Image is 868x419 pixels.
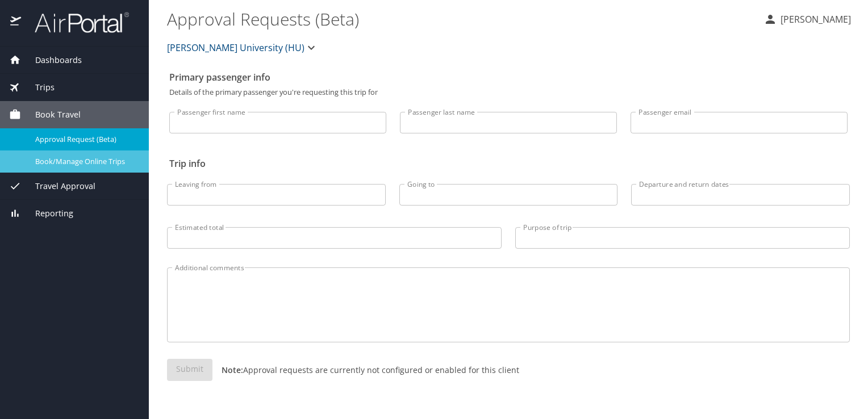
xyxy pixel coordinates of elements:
[167,1,754,36] h1: Approval Requests (Beta)
[35,156,135,167] span: Book/Manage Online Trips
[21,81,55,94] span: Trips
[21,54,82,66] span: Dashboards
[10,11,22,33] img: icon-airportal.png
[162,36,323,59] button: [PERSON_NAME] University (HU)
[167,40,304,56] span: [PERSON_NAME] University (HU)
[21,108,81,121] span: Book Travel
[777,12,851,26] p: [PERSON_NAME]
[21,180,95,192] span: Travel Approval
[169,154,848,173] h2: Trip info
[169,89,848,96] p: Details of the primary passenger you're requesting this trip for
[759,9,856,30] button: [PERSON_NAME]
[21,207,73,220] span: Reporting
[35,134,135,145] span: Approval Request (Beta)
[212,364,519,376] p: Approval requests are currently not configured or enabled for this client
[22,11,129,33] img: airportal-logo.png
[222,364,243,375] strong: Note:
[169,68,848,86] h2: Primary passenger info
